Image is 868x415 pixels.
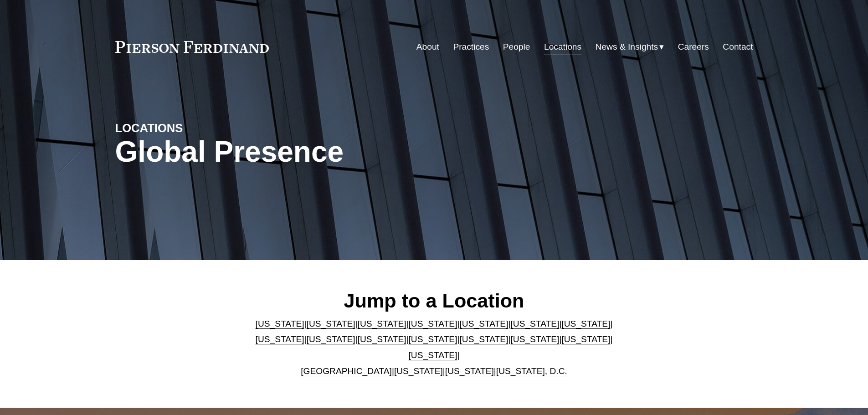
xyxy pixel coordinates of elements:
a: [US_STATE] [358,334,406,344]
a: [US_STATE] [307,334,355,344]
a: [US_STATE] [358,319,406,328]
a: [US_STATE], D.C. [496,366,567,376]
a: [US_STATE] [510,334,559,344]
a: folder dropdown [596,38,664,56]
a: [US_STATE] [459,334,508,344]
a: Contact [723,38,753,56]
a: [US_STATE] [561,319,610,328]
a: [US_STATE] [409,350,457,360]
a: [US_STATE] [409,334,457,344]
h1: Global Presence [115,135,540,169]
a: Locations [544,38,581,56]
h2: Jump to a Location [248,289,620,313]
a: [US_STATE] [256,319,304,328]
a: About [416,38,439,56]
a: [US_STATE] [409,319,457,328]
a: [US_STATE] [307,319,355,328]
p: | | | | | | | | | | | | | | | | | | [248,316,620,379]
h4: LOCATIONS [115,121,275,135]
a: People [503,38,530,56]
span: News & Insights [596,39,658,55]
a: [US_STATE] [256,334,304,344]
a: [GEOGRAPHIC_DATA] [301,366,392,376]
a: [US_STATE] [510,319,559,328]
a: [US_STATE] [445,366,494,376]
a: Practices [453,38,489,56]
a: [US_STATE] [394,366,443,376]
a: Careers [678,38,709,56]
a: [US_STATE] [561,334,610,344]
a: [US_STATE] [459,319,508,328]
